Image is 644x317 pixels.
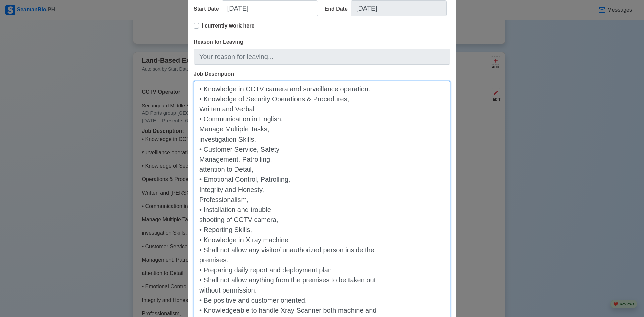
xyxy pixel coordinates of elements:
[194,5,222,13] div: Start Date
[194,70,234,78] label: Job Description
[202,22,254,30] p: I currently work here
[194,39,243,45] span: Reason for Leaving
[325,5,351,13] div: End Date
[194,49,450,65] input: Your reason for leaving...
